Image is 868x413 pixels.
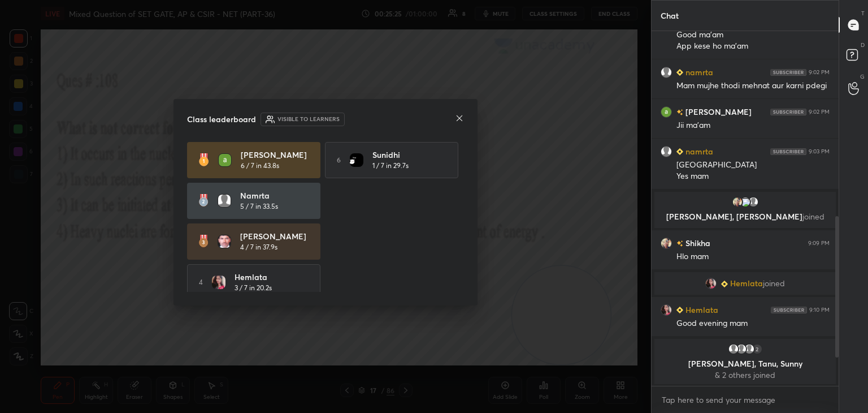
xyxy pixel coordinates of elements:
img: Learner_Badge_beginner_1_8b307cf2a0.svg [676,148,683,155]
img: Learner_Badge_beginner_1_8b307cf2a0.svg [676,307,683,313]
img: 3 [350,153,363,167]
h5: 6 / 7 in 43.8s [241,161,279,171]
h5: 3 / 7 in 20.2s [235,283,272,293]
div: Good ma'am [676,29,830,41]
h5: 4 [199,277,203,287]
div: 9:10 PM [809,307,830,313]
img: 5b4346759121459092d585ae8ee704c0.67735597_3 [218,153,232,167]
p: [PERSON_NAME], Tanu, Sunny [661,359,829,368]
span: joined [802,211,824,222]
p: G [860,72,865,81]
h5: 6 [337,155,341,165]
h4: Class leaderboard [187,113,256,125]
span: Hemlata [730,279,763,288]
img: Learner_Badge_beginner_1_8b307cf2a0.svg [676,69,683,76]
img: 5b4346759121459092d585ae8ee704c0.67735597_3 [661,106,672,118]
img: 3 [218,235,231,248]
div: Good evening mam [676,318,830,329]
img: default.png [744,343,755,355]
div: App kese ho ma'am [676,41,830,52]
h6: namrta [683,66,713,78]
img: eef5e048fa2a43c58b63b02aedc7a1ee.jpg [661,238,672,249]
div: Hlo mam [676,251,830,263]
div: Mam mujhe thodi mehnat aur karni pdegi [676,80,830,92]
h4: namrta [240,190,310,201]
div: 9:02 PM [809,109,830,115]
div: 9:02 PM [809,69,830,76]
div: Yes mam [676,171,830,182]
p: T [861,9,865,18]
div: [GEOGRAPHIC_DATA] [676,160,830,171]
h4: Hemlata [235,271,305,283]
img: 4P8fHbbgJtejmAAAAAElFTkSuQmCC [770,148,806,155]
h5: 4 / 7 in 37.9s [240,242,277,252]
p: & 2 others joined [661,371,829,380]
div: 9:03 PM [809,148,830,155]
h6: namrta [683,145,713,157]
img: rank-3.169bc593.svg [198,235,209,248]
h5: 1 / 7 in 29.7s [372,161,409,171]
img: ce0426a169864446bd6853749d8f354f.jpg [212,276,225,289]
h4: [PERSON_NAME] [240,230,310,242]
img: 4P8fHbbgJtejmAAAAAElFTkSuQmCC [770,69,806,76]
h4: Sunidhi [372,149,442,161]
p: [PERSON_NAME], [PERSON_NAME] [661,212,829,221]
img: rank-2.3a33aca6.svg [198,194,209,208]
img: default.png [218,194,231,208]
h6: [PERSON_NAME] [683,106,752,118]
img: 3 [740,196,751,208]
img: 4P8fHbbgJtejmAAAAAElFTkSuQmCC [770,109,806,115]
h6: Shikha [683,237,710,249]
img: default.png [736,343,747,355]
img: rank-1.ed6cb560.svg [198,153,209,167]
p: Chat [652,1,688,31]
img: default.png [661,146,672,157]
div: 9:09 PM [808,240,830,247]
h4: [PERSON_NAME] [241,149,311,161]
img: eef5e048fa2a43c58b63b02aedc7a1ee.jpg [732,196,743,208]
img: default.png [748,196,759,208]
div: Jii ma'am [676,120,830,131]
img: ce0426a169864446bd6853749d8f354f.jpg [705,278,717,289]
h6: Visible to learners [277,115,340,123]
img: ce0426a169864446bd6853749d8f354f.jpg [661,304,672,316]
img: no-rating-badge.077c3623.svg [676,109,683,115]
img: no-rating-badge.077c3623.svg [676,240,683,247]
img: default.png [728,343,739,355]
img: Learner_Badge_beginner_1_8b307cf2a0.svg [721,281,728,287]
img: default.png [661,67,672,78]
h6: Hemlata [683,304,718,316]
p: D [861,41,865,49]
h5: 5 / 7 in 33.5s [240,201,278,212]
span: joined [763,279,785,288]
img: 4P8fHbbgJtejmAAAAAElFTkSuQmCC [771,307,807,313]
div: grid [652,31,839,386]
div: 2 [752,343,763,355]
